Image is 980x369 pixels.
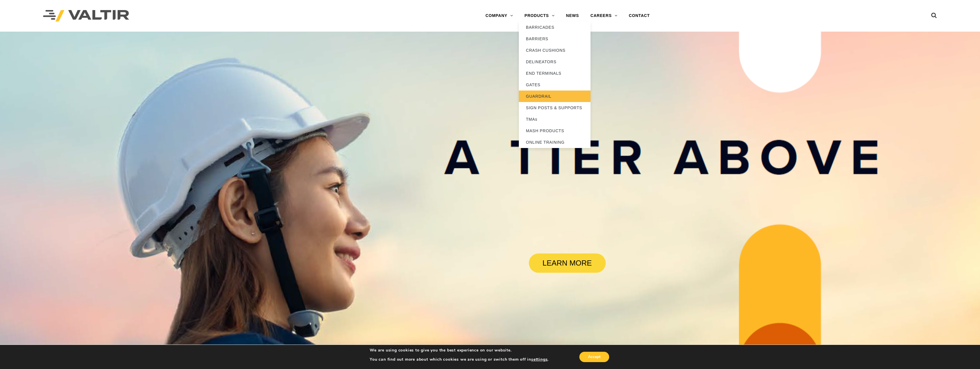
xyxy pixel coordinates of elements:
[519,10,560,22] a: PRODUCTS
[519,125,591,137] a: MASH PRODUCTS
[585,10,623,22] a: CAREERS
[519,68,591,79] a: END TERMINALS
[519,22,591,33] a: BARRICADES
[519,56,591,68] a: DELINEATORS
[519,45,591,56] a: CRASH CUSHIONS
[519,91,591,102] a: GUARDRAIL
[519,79,591,91] a: GATES
[519,33,591,45] a: BARRIERS
[519,137,591,148] a: ONLINE TRAINING
[480,10,519,22] a: COMPANY
[43,10,129,22] img: Valtir
[519,114,591,125] a: TMAs
[531,357,548,362] button: settings
[519,102,591,114] a: SIGN POSTS & SUPPORTS
[370,348,549,353] p: We are using cookies to give you the best experience on our website.
[370,357,549,362] p: You can find out more about which cookies we are using or switch them off in .
[579,352,609,362] button: Accept
[529,253,606,273] a: LEARN MORE
[623,10,656,22] a: CONTACT
[560,10,585,22] a: NEWS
